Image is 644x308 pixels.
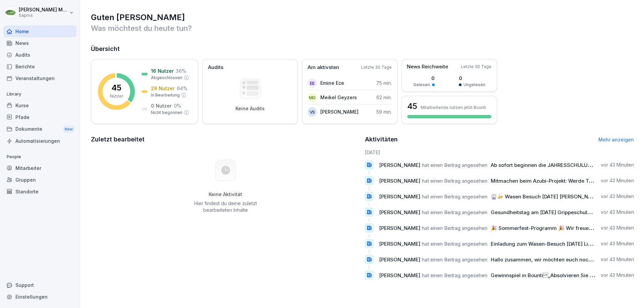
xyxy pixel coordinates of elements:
p: Letzte 30 Tage [361,64,392,70]
p: Letzte 30 Tage [461,64,491,70]
div: Support [3,279,76,291]
a: Mitarbeiter [3,162,76,174]
p: 62 min. [376,94,392,101]
p: Emine Ece [320,79,344,86]
span: hat einen Beitrag angesehen [422,193,487,200]
p: vor 43 Minuten [601,177,634,184]
h2: Aktivitäten [365,135,398,144]
span: [PERSON_NAME] [379,225,420,231]
p: 59 min. [376,108,392,115]
p: 36 % [176,67,186,74]
a: Standorte [3,186,76,197]
p: Meikel Geyzers [320,94,357,101]
div: MG [308,93,317,102]
a: Gruppen [3,174,76,186]
p: 45 [111,84,121,92]
p: In Bearbeitung [151,92,180,98]
span: hat einen Beitrag angesehen [422,178,487,184]
p: Nutzer [110,93,123,99]
p: 0 [459,75,485,82]
p: Sapros [19,13,68,18]
a: Mehr anzeigen [598,137,634,142]
a: Kurse [3,100,76,111]
span: [PERSON_NAME] [379,209,420,215]
p: Am aktivsten [308,64,339,71]
h3: 45 [407,101,417,112]
p: Gelesen [413,82,430,88]
p: Was möchtest du heute tun? [91,23,634,34]
p: Library [3,89,76,100]
span: [PERSON_NAME] [379,162,420,168]
p: vor 43 Minuten [601,240,634,247]
a: Einstellungen [3,291,76,303]
h2: Zuletzt bearbeitet [91,135,360,144]
p: News Reichweite [407,63,448,71]
a: DokumenteNew [3,123,76,135]
p: [PERSON_NAME] [320,108,359,115]
h6: [DATE] [365,149,634,156]
a: Automatisierungen [3,135,76,147]
span: hat einen Beitrag angesehen [422,162,487,168]
span: [PERSON_NAME] [379,178,420,184]
span: hat einen Beitrag angesehen [422,209,487,215]
div: VS [308,107,317,117]
a: Home [3,25,76,37]
p: Abgeschlossen [151,75,182,81]
p: 64 % [177,85,187,92]
span: [PERSON_NAME] [379,193,420,200]
p: Hier findest du deine zuletzt bearbeiteten Inhalte [192,200,259,213]
p: Audits [208,64,223,71]
span: [PERSON_NAME] [379,256,420,263]
div: EE [308,78,317,88]
h2: Übersicht [91,44,634,54]
p: Nicht begonnen [151,110,182,116]
span: [PERSON_NAME] [379,241,420,247]
a: Veranstaltungen [3,72,76,84]
span: [PERSON_NAME] [379,272,420,279]
p: Mitarbeitende nutzen jetzt Bounti [421,105,486,110]
p: People [3,151,76,162]
p: 75 min. [376,79,392,86]
span: hat einen Beitrag angesehen [422,225,487,231]
a: News [3,37,76,49]
p: 29 Nutzer [151,85,175,92]
p: 16 Nutzer [151,67,174,74]
div: Dokumente [3,123,76,135]
span: hat einen Beitrag angesehen [422,272,487,279]
h1: Guten [PERSON_NAME] [91,12,634,23]
span: hat einen Beitrag angesehen [422,256,487,263]
p: vor 43 Minuten [601,272,634,279]
p: Ungelesen [464,82,485,88]
a: Pfade [3,111,76,123]
p: vor 43 Minuten [601,193,634,200]
a: Audits [3,49,76,61]
p: vor 43 Minuten [601,162,634,168]
h5: Keine Aktivität [192,191,259,197]
p: vor 43 Minuten [601,225,634,231]
p: Keine Audits [235,106,265,112]
p: [PERSON_NAME] Mutter [19,7,68,13]
span: hat einen Beitrag angesehen [422,241,487,247]
a: Berichte [3,61,76,72]
p: 0 % [174,102,181,109]
div: New [63,125,74,133]
p: 0 [413,75,435,82]
p: vor 43 Minuten [601,209,634,215]
p: vor 43 Minuten [601,256,634,263]
p: 0 Nutzer [151,102,172,109]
